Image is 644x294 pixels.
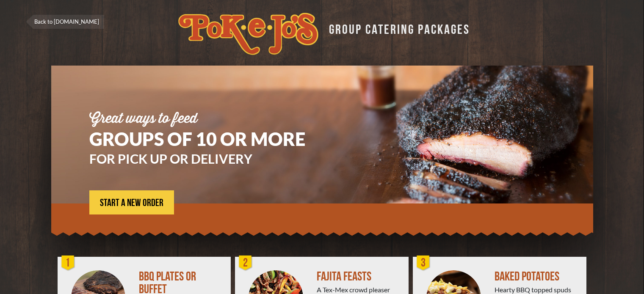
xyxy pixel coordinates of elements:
[100,198,163,208] span: START A NEW ORDER
[26,15,104,29] a: Back to [DOMAIN_NAME]
[89,190,174,214] a: START A NEW ORDER
[89,152,331,165] h3: FOR PICK UP OR DELIVERY
[495,270,580,283] div: BAKED POTATOES
[317,270,402,283] div: FAJITA FEASTS
[237,255,254,272] div: 2
[89,130,331,148] h1: GROUPS OF 10 OR MORE
[415,255,432,272] div: 3
[323,19,470,36] div: GROUP CATERING PACKAGES
[178,13,318,55] img: logo.svg
[89,112,331,126] div: Great ways to feed
[60,255,77,272] div: 1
